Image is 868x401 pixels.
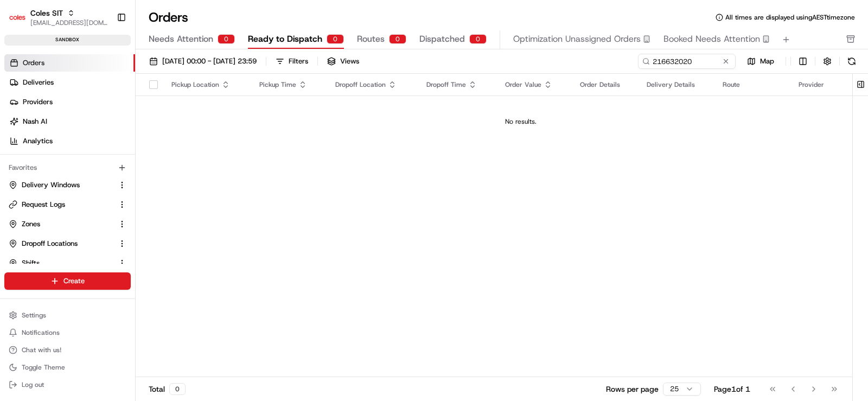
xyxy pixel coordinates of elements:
span: Settings [22,311,46,320]
div: 0 [469,34,487,44]
span: Orders [23,58,44,68]
button: Coles SIT [30,8,63,18]
button: Map [740,55,781,68]
button: Zones [4,215,131,233]
span: Booked Needs Attention [663,33,760,46]
div: Filters [289,56,308,66]
div: Pickup Location [171,80,242,89]
button: Dropoff Locations [4,235,131,252]
button: Request Logs [4,196,131,213]
a: Delivery Windows [9,180,113,190]
div: Dropoff Time [426,80,488,89]
span: Shifts [22,258,40,268]
span: Request Logs [22,200,65,209]
a: Zones [9,219,113,229]
div: sandbox [4,35,131,46]
button: Coles SITColes SIT[EMAIL_ADDRESS][DOMAIN_NAME] [4,4,112,30]
a: Dropoff Locations [9,239,113,249]
span: Delivery Windows [22,180,80,190]
a: Deliveries [4,74,135,91]
button: Log out [4,377,131,392]
button: Shifts [4,254,131,272]
span: Nash AI [23,117,47,126]
a: Nash AI [4,113,135,130]
button: Refresh [844,54,859,69]
button: Filters [271,54,313,69]
div: Pickup Time [259,80,317,89]
div: Provider [799,80,857,89]
div: Favorites [4,159,131,176]
div: 0 [218,34,235,44]
span: Toggle Theme [22,363,65,372]
button: [EMAIL_ADDRESS][DOMAIN_NAME] [30,18,108,27]
button: Views [322,54,364,69]
span: Notifications [22,328,60,337]
p: Rows per page [606,384,659,394]
span: Chat with us! [22,346,61,354]
span: [DATE] 00:00 - [DATE] 23:59 [162,56,257,66]
span: Deliveries [23,78,54,87]
div: Dropoff Location [335,80,409,89]
button: Delivery Windows [4,176,131,194]
span: Map [760,56,774,66]
span: Ready to Dispatch [248,33,322,46]
button: Create [4,272,131,290]
span: Dispatched [419,33,465,46]
span: Needs Attention [149,33,213,46]
div: Route [723,80,781,89]
button: Notifications [4,325,131,340]
span: Optimization Unassigned Orders [513,33,641,46]
button: [DATE] 00:00 - [DATE] 23:59 [144,54,261,69]
div: 0 [169,383,186,395]
span: Dropoff Locations [22,239,78,249]
div: Delivery Details [647,80,705,89]
span: Providers [23,97,53,107]
span: Views [340,56,359,66]
span: Routes [357,33,385,46]
div: 0 [389,34,406,44]
img: Coles SIT [9,9,26,26]
a: Orders [4,54,135,72]
a: Providers [4,93,135,111]
input: Type to search [638,54,736,69]
div: 0 [327,34,344,44]
span: Create [63,276,85,286]
button: Toggle Theme [4,360,131,375]
div: Order Value [505,80,563,89]
div: Order Details [580,80,629,89]
div: Page 1 of 1 [714,384,750,394]
button: Chat with us! [4,342,131,358]
button: Settings [4,308,131,323]
a: Request Logs [9,200,113,209]
span: Log out [22,380,44,389]
h1: Orders [149,9,188,26]
span: Zones [22,219,40,229]
span: All times are displayed using AEST timezone [725,13,855,22]
span: Analytics [23,136,53,146]
a: Shifts [9,258,113,268]
a: Analytics [4,132,135,150]
div: Total [149,383,186,395]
